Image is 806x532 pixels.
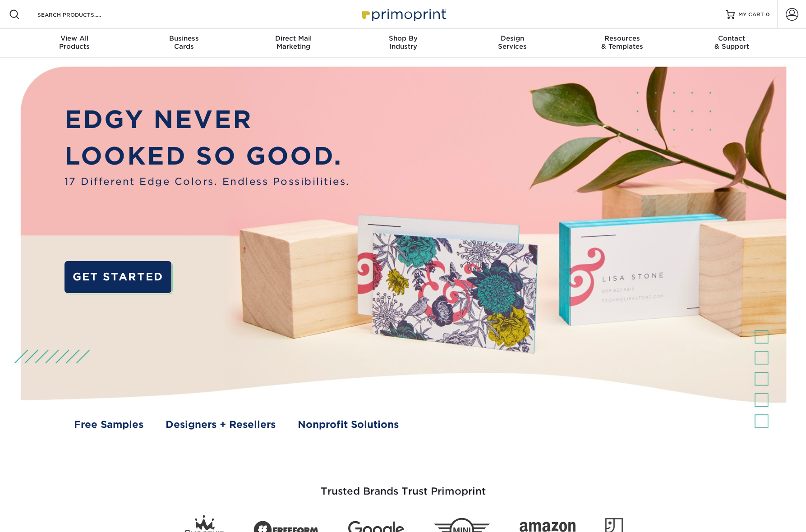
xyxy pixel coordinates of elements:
span: 17 Different Edge Colors. Endless Possibilities. [64,174,350,188]
div: & Templates [567,34,677,50]
a: Direct MailMarketing [239,29,348,58]
span: Design [458,34,567,42]
div: Marketing [239,34,348,50]
div: & Support [677,34,787,50]
span: Direct Mail [239,34,348,42]
div: Industry [348,34,458,50]
h3: Trusted Brands Trust Primoprint [139,464,667,508]
input: SEARCH PRODUCTS..... [37,9,124,20]
a: GET STARTED [64,261,171,293]
a: View AllProducts [20,29,129,58]
a: Designers + Resellers [166,417,276,431]
span: Business [129,34,239,42]
p: LOOKED SO GOOD. [64,138,350,174]
span: Resources [567,34,677,42]
a: Contact& Support [677,29,787,58]
a: BusinessCards [129,29,239,58]
img: Primoprint [358,5,448,24]
span: Shop By [348,34,458,42]
span: View All [20,34,129,42]
div: Cards [129,34,239,50]
span: Contact [677,34,787,42]
a: Free Samples [74,417,143,431]
a: Resources& Templates [567,29,677,58]
div: Products [20,34,129,50]
a: Shop ByIndustry [348,29,458,58]
p: EDGY NEVER [64,101,350,138]
span: MY CART [738,11,764,18]
span: 0 [766,11,770,18]
a: Nonprofit Solutions [298,417,399,431]
div: Services [458,34,567,50]
a: DesignServices [458,29,567,58]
